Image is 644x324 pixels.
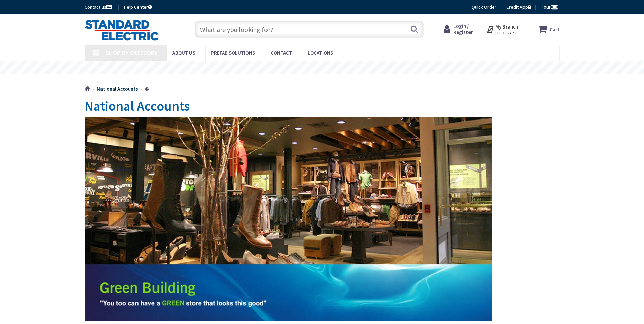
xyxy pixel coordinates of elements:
[541,4,558,10] span: Tour
[495,23,518,30] strong: My Branch
[106,49,158,57] span: Shop By Category
[85,20,159,41] img: Standard Electric
[85,117,492,321] img: SeNational2.2.jpg
[506,4,531,11] a: Credit App
[124,4,152,11] a: Help Center
[550,23,560,35] strong: Cart
[211,50,255,56] span: Prefab Solutions
[453,23,473,35] span: Login / Register
[472,4,496,11] a: Quick Order
[486,23,524,35] div: My Branch [GEOGRAPHIC_DATA], [GEOGRAPHIC_DATA]
[85,4,113,11] a: Contact us
[172,50,195,56] span: About Us
[195,21,424,38] input: What are you looking for?
[444,23,473,35] a: Login / Register
[85,98,560,113] h1: National Accounts
[271,50,292,56] span: Contact
[538,23,560,35] a: Cart
[308,50,333,56] span: Locations
[215,65,444,72] rs-layer: [MEDICAL_DATA]: Our Commitment to Our Employees and Customers
[97,86,138,92] strong: National Accounts
[495,30,524,36] span: [GEOGRAPHIC_DATA], [GEOGRAPHIC_DATA]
